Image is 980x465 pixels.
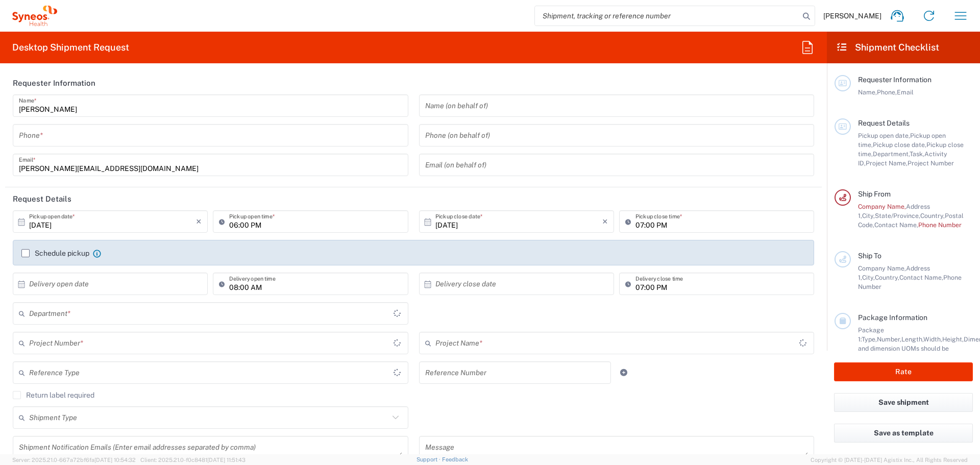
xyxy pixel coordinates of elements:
span: Requester Information [858,76,932,84]
span: [DATE] 11:51:43 [207,457,246,463]
span: Country, [875,274,899,281]
span: Project Number [908,159,954,167]
span: [DATE] 10:54:32 [94,457,136,463]
span: Department, [873,150,910,158]
span: Number, [877,335,901,343]
h2: Requester Information [13,78,95,88]
span: Contact Name, [899,274,943,281]
i: × [602,213,608,230]
span: Copyright © [DATE]-[DATE] Agistix Inc., All Rights Reserved [811,455,968,464]
span: Project Name, [866,159,908,167]
span: Height, [942,335,964,343]
span: City, [862,212,875,219]
span: Country, [920,212,945,219]
span: [PERSON_NAME] [823,11,881,20]
input: Shipment, tracking or reference number [535,6,799,26]
span: Type, [862,335,877,343]
span: Server: 2025.21.0-667a72bf6fa [12,457,136,463]
i: × [196,213,202,230]
span: Package Information [858,313,927,322]
span: Pickup open date, [858,132,910,139]
span: Pickup close date, [873,141,926,149]
a: Feedback [442,456,468,462]
span: Company Name, [858,264,906,272]
span: Width, [923,335,942,343]
span: Package 1: [858,326,884,343]
a: Add Reference [617,365,631,380]
span: Phone, [877,88,897,96]
span: Task, [910,150,924,158]
span: Ship From [858,190,891,198]
span: Ship To [858,252,881,260]
span: Contact Name, [874,221,918,229]
span: State/Province, [875,212,920,219]
button: Save as template [834,424,973,443]
span: Company Name, [858,203,906,210]
h2: Desktop Shipment Request [12,41,129,54]
span: Client: 2025.21.0-f0c8481 [140,457,246,463]
h2: Request Details [13,194,71,204]
span: Name, [858,88,877,96]
button: Rate [834,362,973,381]
button: Save shipment [834,393,973,412]
h2: Shipment Checklist [836,41,939,54]
label: Schedule pickup [21,249,89,257]
span: Request Details [858,119,910,127]
span: Email [897,88,914,96]
span: Phone Number [918,221,962,229]
span: Length, [901,335,923,343]
span: City, [862,274,875,281]
a: Support [416,456,442,462]
label: Return label required [13,391,94,399]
